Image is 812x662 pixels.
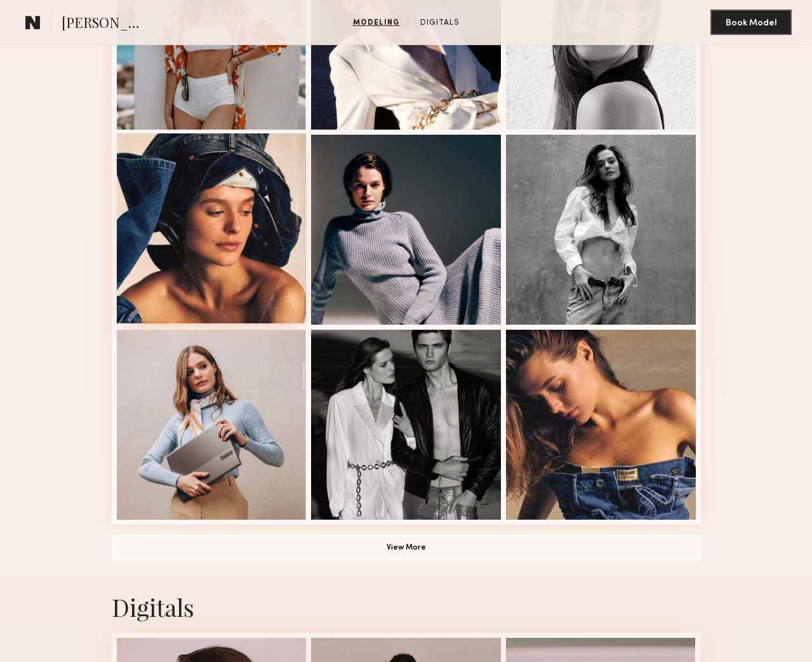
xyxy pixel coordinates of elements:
[62,13,150,35] span: [PERSON_NAME]
[112,591,701,623] div: Digitals
[710,10,792,35] button: Book Model
[710,17,792,27] a: Book Model
[112,535,701,560] button: View More
[348,17,405,29] a: Modeling
[415,17,465,29] a: Digitals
